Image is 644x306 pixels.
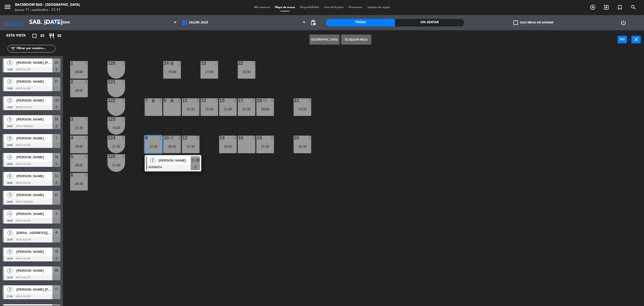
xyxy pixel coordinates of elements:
[16,192,52,198] span: [PERSON_NAME]
[57,33,61,39] span: 82
[108,98,108,103] div: 122
[15,8,80,13] div: jueves 11. septiembre - 21:13
[219,145,237,148] div: 20:00
[346,6,365,9] span: Pre-acceso
[196,136,199,140] div: 2
[151,98,155,103] i: lock
[16,79,52,84] span: [PERSON_NAME]
[620,20,626,26] i: power_settings_new
[321,6,346,9] span: Lista de Espera
[395,19,464,26] div: Sin sentar
[122,61,125,66] div: 1
[55,192,58,198] span: 41
[122,117,125,121] div: 2
[238,98,238,103] div: 17
[238,61,238,66] div: 22
[220,98,220,103] div: 15
[341,35,371,45] button: Bloquear Mesa
[85,61,88,66] div: 8
[252,136,255,140] div: 3
[200,70,218,74] div: 21:00
[170,136,174,140] i: block
[178,98,181,103] div: 2
[219,107,237,111] div: 21:00
[7,249,12,254] span: 6
[365,6,393,9] span: Tarjetas de regalo
[55,59,58,66] span: 24
[108,136,108,140] div: 124
[271,98,274,103] div: 4
[619,36,625,42] i: power_input
[7,193,12,198] span: 3
[308,136,311,140] div: 2
[7,174,12,179] span: 6
[7,136,12,141] span: 8
[158,158,191,163] span: [PERSON_NAME]
[85,173,88,177] div: 2
[16,155,52,160] span: [PERSON_NAME]
[40,33,44,39] span: 25
[16,249,52,254] span: [PERSON_NAME]
[256,107,274,111] div: 20:00
[4,3,11,12] button: menu
[70,126,88,130] div: 21:30
[85,154,88,159] div: 4
[56,230,57,236] span: 6
[310,20,316,26] span: pending_actions
[85,80,88,84] div: 8
[252,6,272,9] span: Mis reservas
[55,116,58,122] span: 33
[163,70,181,74] div: 19:00
[170,61,174,65] i: lock
[220,136,220,140] div: 14
[633,36,639,42] i: close
[16,60,52,65] span: [PERSON_NAME] [PERSON_NAME]
[271,136,274,140] div: 2
[178,136,181,140] div: 6
[15,3,80,8] div: Backroom Bar - [GEOGRAPHIC_DATA]
[16,268,52,273] span: [PERSON_NAME]
[308,98,311,103] div: 2
[56,135,57,141] span: 1
[122,154,125,159] div: 2
[7,230,12,235] span: 2
[150,158,155,163] span: 2
[16,98,52,103] span: [PERSON_NAME]
[55,154,58,160] span: 19
[108,80,108,84] div: 121
[54,97,59,103] span: 123
[145,145,162,148] div: 21:00
[108,154,108,159] div: 125
[617,4,623,10] i: turned_in_not
[238,136,238,140] div: 16
[238,107,255,111] div: 21:00
[7,268,12,273] span: 2
[7,287,12,292] span: 2
[189,21,208,24] span: Salón jazz
[55,249,58,255] span: 10
[631,36,641,43] button: close
[196,98,199,103] div: 2
[191,157,199,163] span: 21:00
[107,163,125,167] div: 21:30
[85,136,88,140] div: 4
[159,136,162,140] div: 2
[7,117,12,122] span: 5
[238,70,255,74] div: 22:00
[122,136,125,140] div: 2
[513,20,518,25] span: check_box_outline_blank
[107,126,125,130] div: 19:30
[122,80,125,84] div: 1
[309,35,340,45] button: [GEOGRAPHIC_DATA]
[31,33,37,39] i: crop_square
[10,46,16,52] i: filter_list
